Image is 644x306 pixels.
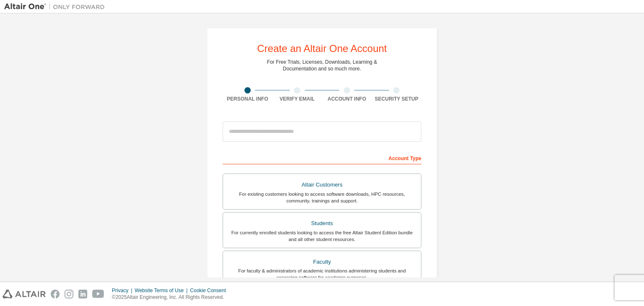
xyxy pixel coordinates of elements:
[92,290,104,298] img: youtube.svg
[65,290,73,298] img: instagram.svg
[78,290,87,298] img: linkedin.svg
[228,256,416,268] div: Faculty
[190,287,231,294] div: Cookie Consent
[228,267,416,281] div: For faculty & administrators of academic institutions administering students and accessing softwa...
[223,151,421,164] div: Account Type
[257,44,387,54] div: Create an Altair One Account
[228,229,416,243] div: For currently enrolled students looking to access the free Altair Student Edition bundle and all ...
[228,179,416,191] div: Altair Customers
[228,218,416,229] div: Students
[228,191,416,204] div: For existing customers looking to access software downloads, HPC resources, community, trainings ...
[51,290,60,298] img: facebook.svg
[3,290,46,298] img: altair_logo.svg
[112,287,135,294] div: Privacy
[322,96,372,102] div: Account Info
[273,96,322,102] div: Verify Email
[223,96,273,102] div: Personal Info
[267,59,377,72] div: For Free Trials, Licenses, Downloads, Learning & Documentation and so much more.
[372,96,422,102] div: Security Setup
[112,294,231,301] p: © 2025 Altair Engineering, Inc. All Rights Reserved.
[135,287,190,294] div: Website Terms of Use
[4,3,109,11] img: Altair One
